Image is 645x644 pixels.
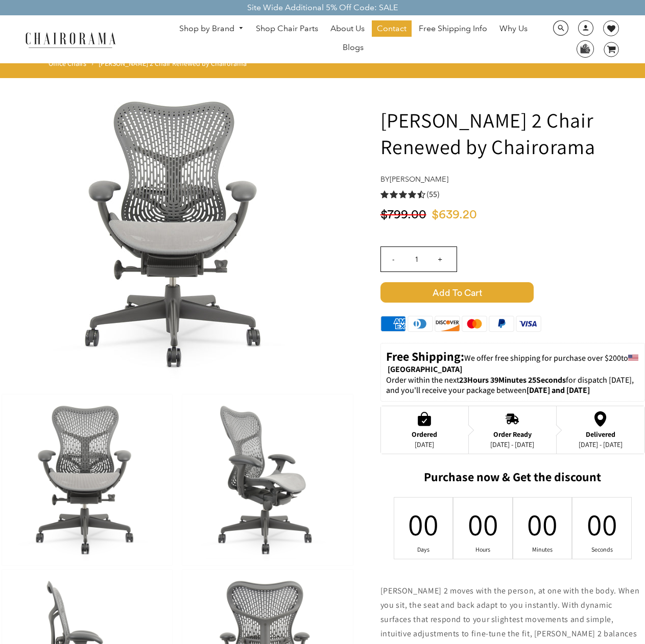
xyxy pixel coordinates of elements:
[380,189,645,200] a: 4.5 rating (55 votes)
[494,20,533,37] a: Why Us
[251,20,323,37] a: Shop Chair Parts
[380,107,645,160] h1: [PERSON_NAME] 2 Chair Renewed by Chairorama
[388,364,462,375] strong: [GEOGRAPHIC_DATA]
[412,440,437,449] div: [DATE]
[499,23,528,34] span: Why Us
[417,546,430,554] div: Days
[386,349,639,375] p: to
[372,20,412,37] a: Contact
[459,375,566,385] span: 23Hours 39Minutes 25Seconds
[476,504,489,544] div: 00
[527,385,590,395] strong: [DATE] and [DATE]
[19,31,122,48] img: chairorama
[579,440,623,449] div: [DATE] - [DATE]
[24,81,330,387] img: Herman Miller Mirra 2 Chair Renewed by Chairorama - chairorama
[464,353,621,363] span: We offer free shipping for purchase over $200
[536,504,549,544] div: 00
[380,175,645,184] h4: by
[343,42,364,53] span: Blogs
[256,23,318,34] span: Shop Chair Parts
[381,247,405,271] input: -
[380,282,534,303] span: Add to Cart
[536,546,549,554] div: Minutes
[390,175,448,184] a: [PERSON_NAME]
[380,209,426,221] span: $799.00
[595,504,608,544] div: 00
[386,375,639,397] p: Order within the next for dispatch [DATE], and you'll receive your package between
[386,348,464,364] strong: Free Shipping:
[338,39,369,56] a: Blogs
[49,59,250,73] nav: breadcrumbs
[490,430,534,438] div: Order Ready
[412,430,437,438] div: Ordered
[595,546,608,554] div: Seconds
[490,440,534,449] div: [DATE] - [DATE]
[330,23,365,34] span: About Us
[417,504,430,544] div: 00
[432,209,477,221] span: $639.20
[325,20,370,37] a: About Us
[419,23,487,34] span: Free Shipping Info
[577,41,593,56] img: WhatsApp_Image_2024-07-12_at_16.23.01.webp
[579,430,623,438] div: Delivered
[414,20,492,37] a: Free Shipping Info
[174,21,249,37] a: Shop by Brand
[165,20,542,58] nav: DesktopNavigation
[426,189,440,200] span: (55)
[2,394,172,565] img: Herman Miller Mirra 2 Chair Renewed by Chairorama - chairorama
[380,282,645,303] button: Add to Cart
[182,394,352,565] img: Herman Miller Mirra 2 Chair Renewed by Chairorama - chairorama
[380,469,645,489] h2: Purchase now & Get the discount
[476,546,489,554] div: Hours
[377,23,407,34] span: Contact
[428,247,452,271] input: +
[24,228,330,239] a: Herman Miller Mirra 2 Chair Renewed by Chairorama - chairorama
